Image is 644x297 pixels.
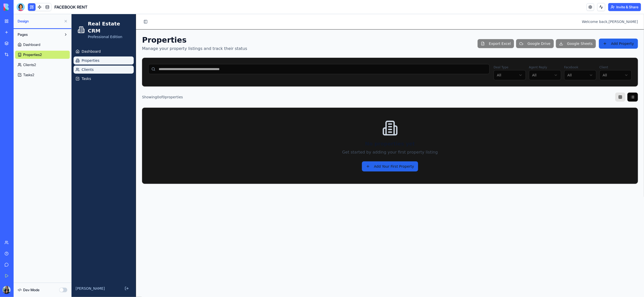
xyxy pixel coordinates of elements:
span: Clients [10,53,22,58]
button: Invite & Share [608,3,641,11]
span: Properties2 [23,52,42,57]
h1: Properties [71,21,176,31]
label: Deal Type [422,51,437,55]
h1: Real Estate CRM [16,6,58,20]
a: Tasks2 [15,71,70,79]
label: Client [528,51,537,55]
span: Dashboard [23,42,40,47]
span: Dashboard [10,35,29,40]
a: Clients [2,51,62,60]
a: Properties [2,42,62,50]
a: Dashboard [2,33,62,41]
div: Welcome back, [PERSON_NAME] [510,5,566,10]
h3: No properties yet [83,126,554,133]
img: logo [4,4,35,11]
a: Clients2 [15,61,70,69]
span: Tasks2 [23,72,34,77]
button: Pages [15,31,62,39]
img: PHOTO-2025-09-15-15-09-07_ggaris.jpg [3,286,11,294]
span: Clients2 [23,62,36,67]
a: Tasks [2,61,62,69]
a: Properties2 [15,51,70,59]
button: Add Your First Property [290,147,347,157]
span: Design [18,19,62,24]
a: Dashboard [15,41,70,49]
div: [PERSON_NAME] [4,272,33,277]
span: FACEBOOK RENT [54,4,87,10]
p: Get started by adding your first property listing [83,135,554,141]
span: Tasks [10,62,20,67]
span: Dev Mode [23,287,40,292]
span: Properties [10,44,28,49]
span: Pages [18,32,28,37]
button: Add Property [527,24,566,35]
label: Agent Reply [457,51,476,55]
p: Showing 0 of 0 properties [71,80,111,85]
p: Manage your property listings and track their status [71,32,176,38]
p: Professional Edition [16,20,58,25]
label: Facebook [493,51,507,55]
